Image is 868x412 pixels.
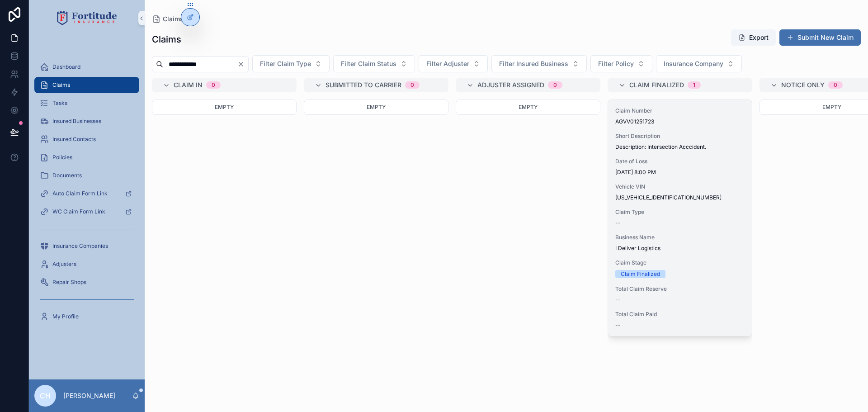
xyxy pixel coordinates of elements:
[52,260,76,268] span: Adjusters
[615,107,745,114] span: Claim Number
[34,256,139,272] a: Adjusters
[731,29,776,46] button: Export
[615,245,745,252] span: I Deliver Logistics
[615,208,745,216] span: Claim Type
[615,143,745,151] span: Description: Intersection Acccident.
[163,14,184,24] span: Claims
[215,104,234,110] span: Empty
[664,59,723,68] span: Insurance Company
[621,270,660,278] div: Claim Finalized
[333,55,415,72] button: Select Button
[52,81,70,89] span: Claims
[34,59,139,75] a: Dashboard
[615,158,745,165] span: Date of Loss
[491,55,587,72] button: Select Button
[34,113,139,129] a: Insured Businesses
[477,81,544,90] span: Adjuster Assigned
[34,308,139,325] a: My Profile
[615,285,745,293] span: Total Claim Reserve
[615,118,745,125] span: AGVV01251723
[52,63,80,71] span: Dashboard
[34,131,139,147] a: Insured Contacts
[615,183,745,190] span: Vehicle VIN
[553,81,557,89] div: 0
[615,133,745,140] span: Short Description
[615,169,745,176] span: [DATE] 8:00 PM
[615,234,745,241] span: Business Name
[519,104,538,110] span: Empty
[34,185,139,202] a: Auto Claim Form Link
[34,167,139,184] a: Documents
[52,172,82,179] span: Documents
[52,154,72,161] span: Policies
[615,259,745,266] span: Claim Stage
[52,208,105,215] span: WC Claim Form Link
[52,118,101,125] span: Insured Businesses
[615,311,745,318] span: Total Claim Paid
[34,95,139,111] a: Tasks
[615,296,621,303] span: --
[426,59,469,68] span: Filter Adjuster
[52,99,67,107] span: Tasks
[590,55,652,72] button: Select Button
[693,81,695,89] div: 1
[237,61,248,68] button: Clear
[834,81,837,89] div: 0
[34,274,139,290] a: Repair Shops
[598,59,634,68] span: Filter Policy
[52,190,108,197] span: Auto Claim Form Link
[40,390,51,401] span: CH
[63,391,115,400] p: [PERSON_NAME]
[341,59,396,68] span: Filter Claim Status
[212,81,215,89] div: 0
[499,59,568,68] span: Filter Insured Business
[152,33,181,46] h1: Claims
[34,238,139,254] a: Insurance Companies
[52,136,96,143] span: Insured Contacts
[174,81,203,90] span: Claim In
[34,204,139,220] a: WC Claim Form Link
[608,99,752,336] a: Claim NumberAGVV01251723Short DescriptionDescription: Intersection Acccident.Date of Loss[DATE] 8...
[57,11,117,25] img: App logo
[29,36,145,336] div: scrollable content
[615,194,745,201] span: [US_VEHICLE_IDENTIFICATION_NUMBER]
[152,14,184,24] a: Claims
[615,322,621,329] span: --
[52,313,79,320] span: My Profile
[419,55,488,72] button: Select Button
[822,104,841,110] span: Empty
[34,149,139,166] a: Policies
[325,81,401,90] span: Submitted to Carrier
[410,81,414,89] div: 0
[52,279,86,286] span: Repair Shops
[52,242,108,250] span: Insurance Companies
[779,29,861,46] button: Submit New Claim
[34,77,139,93] a: Claims
[260,59,311,68] span: Filter Claim Type
[629,81,684,90] span: Claim Finalized
[656,55,742,72] button: Select Button
[252,55,330,72] button: Select Button
[781,81,825,90] span: Notice Only
[615,219,621,227] span: --
[367,104,386,110] span: Empty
